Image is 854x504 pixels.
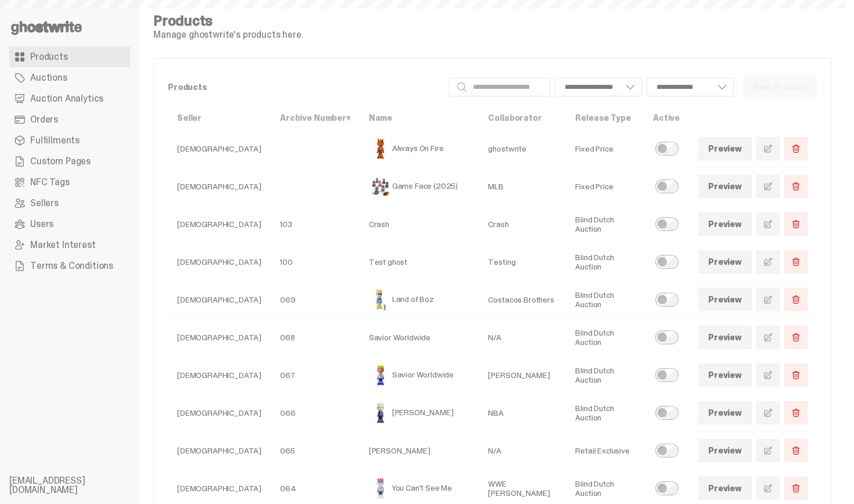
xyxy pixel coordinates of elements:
a: Preview [698,175,752,198]
a: Fulfillments [9,130,130,151]
td: [DEMOGRAPHIC_DATA] [168,206,271,243]
td: Blind Dutch Auction [566,394,644,432]
img: You Can't See Me [369,477,392,500]
a: Preview [698,439,752,462]
td: [DEMOGRAPHIC_DATA] [168,319,271,357]
td: 068 [271,319,360,357]
td: Testing [479,243,566,281]
td: 069 [271,281,360,319]
a: Archive Number▾ [280,113,350,123]
span: Users [30,219,53,229]
td: N/A [479,432,566,470]
td: ghostwrite [479,130,566,168]
a: Preview [698,401,752,424]
th: Seller [168,106,271,130]
td: Game Face (2025) [360,168,479,206]
span: Auctions [30,73,67,82]
span: Terms & Conditions [30,261,113,271]
th: Release Type [566,106,644,130]
td: 100 [271,243,360,281]
button: Delete Product [784,250,808,273]
img: Savior Worldwide [369,363,392,387]
h4: Products [153,14,303,28]
td: [DEMOGRAPHIC_DATA] [168,168,271,206]
td: MLB [479,168,566,206]
a: Preview [698,288,752,311]
span: Auction Analytics [30,94,103,103]
td: Test ghost [360,243,479,281]
button: Delete Product [784,477,808,500]
a: Preview [698,477,752,500]
a: Preview [698,137,752,160]
td: Savior Worldwide [360,319,479,357]
a: Sellers [9,193,130,214]
li: [EMAIL_ADDRESS][DOMAIN_NAME] [9,476,149,495]
img: Game Face (2025) [369,175,392,198]
a: Products [9,46,130,67]
td: N/A [479,319,566,357]
td: Blind Dutch Auction [566,357,644,394]
a: Orders [9,109,130,130]
a: Auctions [9,67,130,88]
td: [DEMOGRAPHIC_DATA] [168,432,271,470]
a: Preview [698,363,752,387]
td: Crash [479,206,566,243]
td: 065 [271,432,360,470]
img: Land of Boz [369,288,392,311]
td: 066 [271,394,360,432]
th: Collaborator [479,106,566,130]
a: Users [9,214,130,235]
span: ▾ [346,113,350,123]
td: Always On Fire [360,130,479,168]
a: Market Interest [9,235,130,255]
span: Custom Pages [30,157,91,166]
button: Delete Product [784,439,808,462]
img: Eminem [369,401,392,424]
td: [PERSON_NAME] [360,432,479,470]
td: [DEMOGRAPHIC_DATA] [168,394,271,432]
button: Delete Product [784,363,808,387]
td: Blind Dutch Auction [566,281,644,319]
td: Crash [360,206,479,243]
td: Savior Worldwide [360,357,479,394]
img: Always On Fire [369,137,392,160]
a: NFC Tags [9,172,130,193]
span: NFC Tags [30,178,70,187]
a: Preview [698,326,752,349]
span: Orders [30,115,58,124]
span: Sellers [30,199,59,208]
button: Delete Product [784,401,808,424]
a: Preview [698,250,752,273]
td: [DEMOGRAPHIC_DATA] [168,243,271,281]
td: Costacos Brothers [479,281,566,319]
button: Delete Product [784,137,808,160]
td: [PERSON_NAME] [479,357,566,394]
span: Products [30,52,68,62]
a: Preview [698,213,752,236]
span: Fulfillments [30,136,80,145]
button: Delete Product [784,175,808,198]
td: 103 [271,206,360,243]
p: Manage ghostwrite's products here. [153,30,303,39]
th: Name [360,106,479,130]
p: Products [168,83,440,91]
td: Blind Dutch Auction [566,243,644,281]
td: [DEMOGRAPHIC_DATA] [168,357,271,394]
td: Blind Dutch Auction [566,206,644,243]
td: NBA [479,394,566,432]
a: Active [653,113,680,123]
td: [PERSON_NAME] [360,394,479,432]
td: Fixed Price [566,130,644,168]
button: Delete Product [784,288,808,311]
td: Fixed Price [566,168,644,206]
td: Retail Exclusive [566,432,644,470]
button: Delete Product [784,213,808,236]
td: Land of Boz [360,281,479,319]
td: [DEMOGRAPHIC_DATA] [168,281,271,319]
td: Blind Dutch Auction [566,319,644,357]
td: 067 [271,357,360,394]
td: [DEMOGRAPHIC_DATA] [168,130,271,168]
a: Terms & Conditions [9,255,130,276]
button: Delete Product [784,326,808,349]
a: Auction Analytics [9,88,130,109]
